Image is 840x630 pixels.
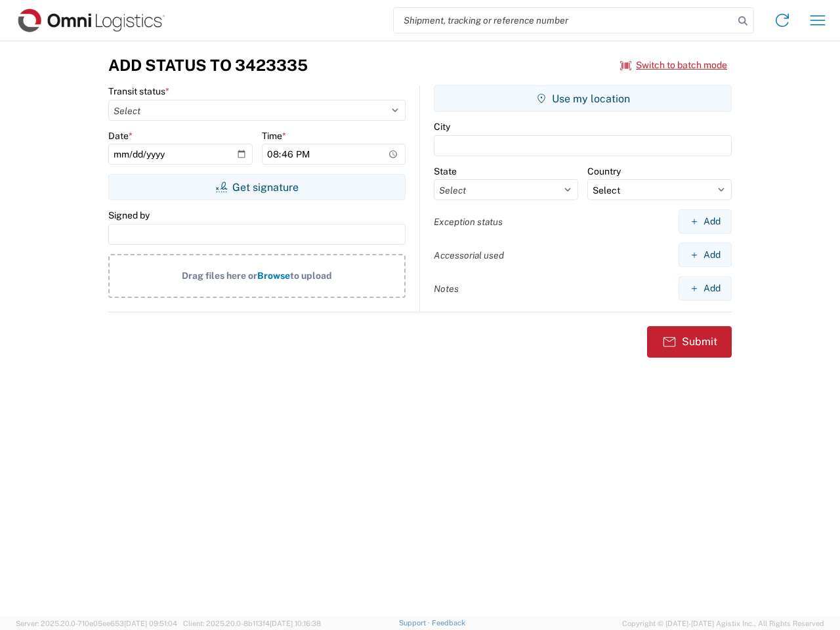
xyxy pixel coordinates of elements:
[16,619,177,627] span: Server: 2025.20.0-710e05ee653
[108,174,406,200] button: Get signature
[183,619,321,627] span: Client: 2025.20.0-8b113f4
[434,283,459,295] label: Notes
[622,618,824,629] span: Copyright © [DATE]-[DATE] Agistix Inc., All Rights Reserved
[620,54,727,76] button: Switch to batch mode
[434,216,503,228] label: Exception status
[434,121,450,133] label: City
[108,209,150,221] label: Signed by
[679,276,732,301] button: Add
[124,619,177,627] span: [DATE] 09:51:04
[434,165,457,177] label: State
[262,130,286,142] label: Time
[270,619,321,627] span: [DATE] 10:16:38
[434,249,504,261] label: Accessorial used
[257,270,290,281] span: Browse
[587,165,621,177] label: Country
[182,270,257,281] span: Drag files here or
[108,56,308,75] h3: Add Status to 3423335
[394,8,734,33] input: Shipment, tracking or reference number
[679,243,732,267] button: Add
[432,619,465,627] a: Feedback
[108,130,133,142] label: Date
[399,619,432,627] a: Support
[647,326,732,358] button: Submit
[290,270,332,281] span: to upload
[434,85,732,112] button: Use my location
[108,85,169,97] label: Transit status
[679,209,732,234] button: Add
